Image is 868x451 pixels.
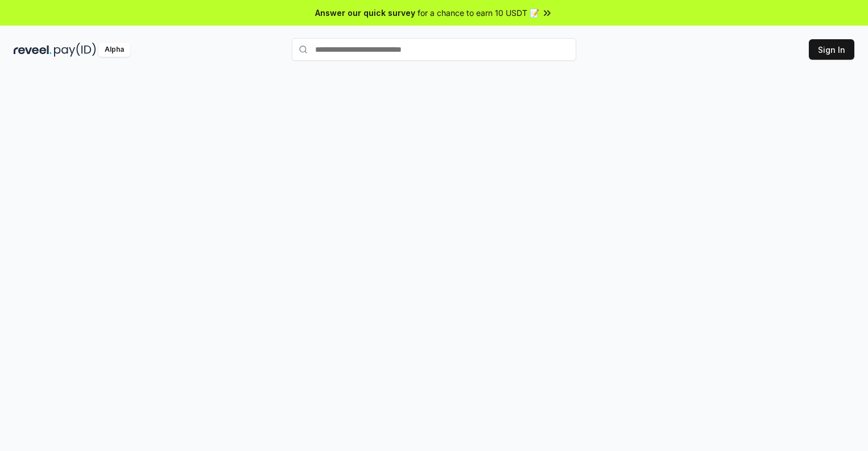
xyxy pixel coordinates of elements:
[418,7,539,19] span: for a chance to earn 10 USDT 📝
[809,39,854,60] button: Sign In
[315,7,415,19] span: Answer our quick survey
[14,43,52,57] img: reveel_dark
[98,43,130,57] div: Alpha
[54,43,96,57] img: pay_id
